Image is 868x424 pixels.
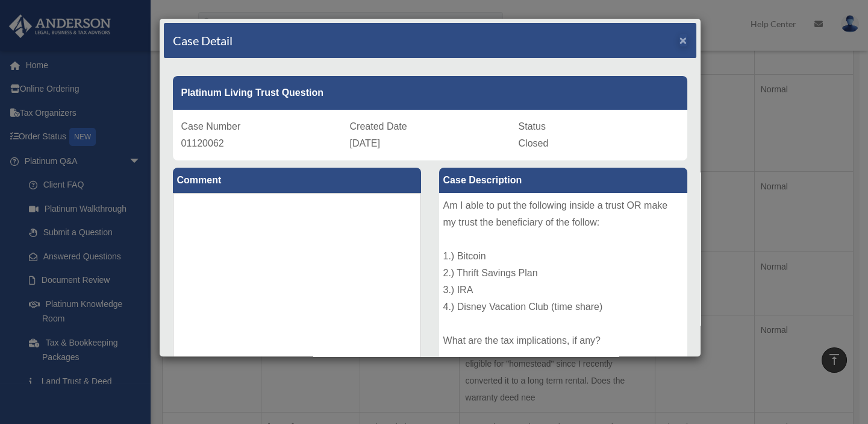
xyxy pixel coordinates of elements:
span: Created Date [350,121,407,131]
span: Closed [519,138,549,148]
label: Case Description [439,168,687,193]
h4: Case Detail [173,32,233,49]
span: Status [519,121,546,131]
span: [DATE] [350,138,380,148]
button: Close [679,34,687,46]
div: Platinum Living Trust Question [173,76,687,110]
span: 01120062 [181,138,224,148]
span: × [679,33,687,47]
span: Case Number [181,121,241,131]
div: Am I able to put the following inside a trust OR make my trust the beneficiary of the follow: 1.)... [439,193,687,374]
label: Comment [173,168,421,193]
